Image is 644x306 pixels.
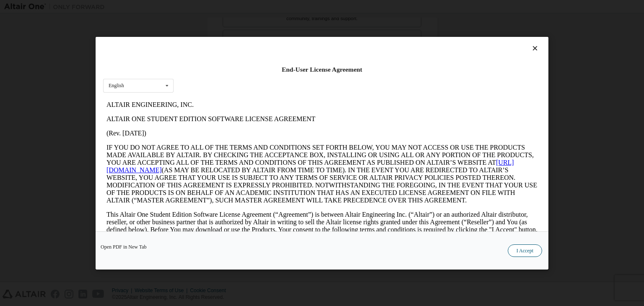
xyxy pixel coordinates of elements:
[101,244,147,249] a: Open PDF in New Tab
[3,18,434,25] p: ALTAIR ONE STUDENT EDITION SOFTWARE LICENSE AGREEMENT
[3,46,434,106] p: IF YOU DO NOT AGREE TO ALL OF THE TERMS AND CONDITIONS SET FORTH BELOW, YOU MAY NOT ACCESS OR USE...
[103,65,541,74] div: End-User License Agreement
[109,83,124,88] div: English
[3,113,434,143] p: This Altair One Student Edition Software License Agreement (“Agreement”) is between Altair Engine...
[3,61,411,76] a: [URL][DOMAIN_NAME]
[3,32,434,39] p: (Rev. [DATE])
[508,244,542,257] button: I Accept
[3,3,434,11] p: ALTAIR ENGINEERING, INC.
